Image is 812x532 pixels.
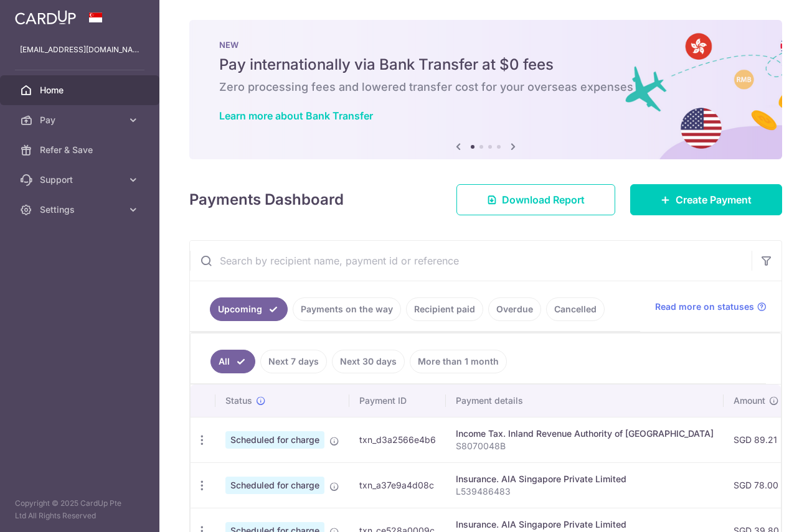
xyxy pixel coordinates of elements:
a: Read more on statuses [655,301,767,313]
a: Next 7 days [260,350,327,373]
td: SGD 78.00 [724,462,789,508]
a: Learn more about Bank Transfer [219,110,373,122]
span: Status [225,394,252,407]
h4: Payments Dashboard [189,189,344,211]
h6: Zero processing fees and lowered transfer cost for your overseas expenses [219,80,752,95]
p: NEW [219,40,752,50]
div: Insurance. AIA Singapore Private Limited [456,473,714,485]
span: Support [40,174,122,186]
td: SGD 89.21 [724,417,789,462]
a: Create Payment [630,184,782,215]
a: Cancelled [546,297,605,321]
span: Pay [40,114,122,126]
a: More than 1 month [410,350,507,373]
p: L539486483 [456,485,714,498]
span: Scheduled for charge [225,477,324,494]
a: Download Report [456,184,615,215]
input: Search by recipient name, payment id or reference [190,241,752,281]
p: [EMAIL_ADDRESS][DOMAIN_NAME] [20,44,139,56]
span: Home [40,84,122,96]
img: Bank transfer banner [189,20,782,159]
a: Next 30 days [332,350,405,373]
span: Settings [40,203,122,216]
span: Amount [734,394,765,407]
a: Overdue [488,297,541,321]
div: Income Tax. Inland Revenue Authority of [GEOGRAPHIC_DATA] [456,427,714,440]
a: Recipient paid [406,297,483,321]
p: S8070048B [456,440,714,452]
td: txn_d3a2566e4b6 [349,417,446,462]
div: Insurance. AIA Singapore Private Limited [456,518,714,531]
img: CardUp [15,10,76,25]
td: txn_a37e9a4d08c [349,462,446,508]
span: Create Payment [676,192,752,207]
a: All [210,350,255,373]
a: Payments on the way [293,297,401,321]
span: Download Report [502,192,585,207]
span: Refer & Save [40,144,122,156]
th: Payment details [446,385,724,417]
th: Payment ID [349,385,446,417]
h5: Pay internationally via Bank Transfer at $0 fees [219,55,752,75]
span: Scheduled for charge [225,431,324,449]
span: Read more on statuses [655,301,754,313]
a: Upcoming [210,297,288,321]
